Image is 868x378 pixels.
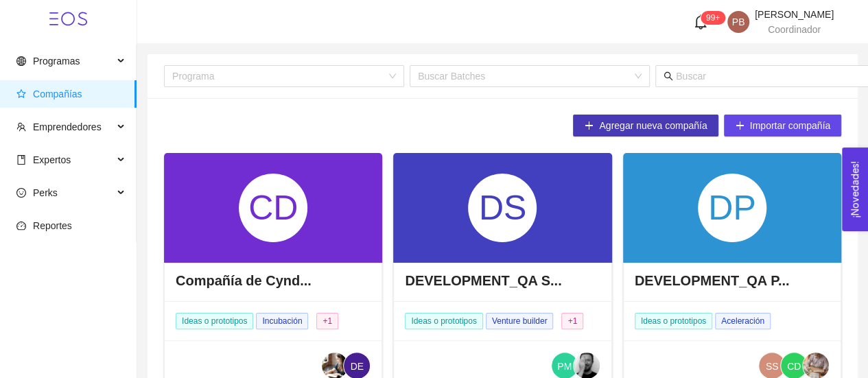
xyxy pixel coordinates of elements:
div: DS [468,174,537,242]
button: plusImportar compañía [724,115,842,137]
span: Compañías [33,88,82,99]
span: Incubación [256,313,308,329]
span: Ideas o prototipos [635,313,712,329]
span: book [16,155,26,165]
span: Emprendedores [33,121,102,132]
sup: 709 [701,11,725,25]
span: Programas [33,56,80,67]
span: Perks [33,187,58,198]
span: Coordinador [768,24,821,35]
span: Expertos [33,154,71,165]
span: Venture builder [486,313,554,329]
span: Reportes [33,220,72,231]
span: dashboard [16,221,26,231]
span: plus [584,121,594,132]
span: team [16,122,26,132]
div: DP [698,174,766,242]
h4: DEVELOPMENT_QA P... [635,271,790,290]
span: bell [693,14,708,29]
span: Aceleración [715,313,771,329]
span: Agregar nueva compañía [599,118,707,133]
span: Importar compañía [750,118,831,133]
span: Ideas o prototipos [176,313,253,329]
span: smile [16,188,26,198]
span: [PERSON_NAME] [755,9,834,20]
button: plusAgregar nueva compañía [573,115,718,137]
h4: DEVELOPMENT_QA S... [405,271,561,290]
span: global [16,56,26,66]
span: PB [732,11,745,33]
span: + 1 [316,313,338,329]
span: search [664,71,673,81]
span: + 1 [561,313,583,329]
span: plus [735,121,744,132]
span: star [16,89,26,99]
button: Open Feedback Widget [842,147,868,231]
h4: Compañía de Cynd... [176,271,312,290]
div: CD [239,174,307,242]
span: Ideas o prototipos [405,313,482,329]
